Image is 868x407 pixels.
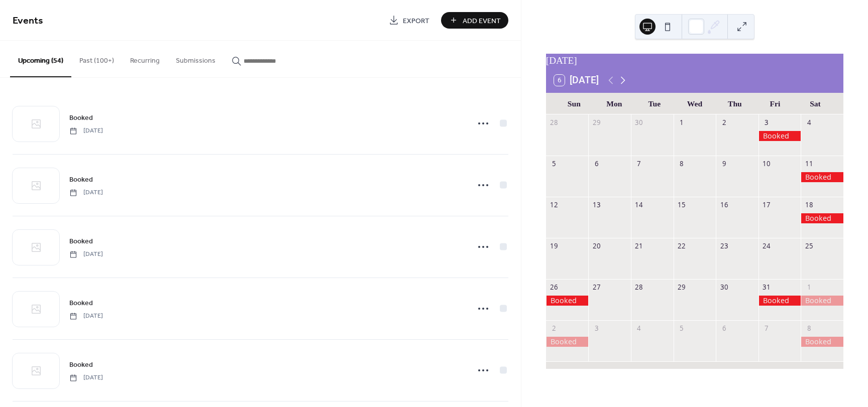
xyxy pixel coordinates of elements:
div: Wed [675,93,715,114]
span: Booked [69,236,93,247]
a: Booked [69,112,93,123]
div: 1 [677,118,686,127]
div: 23 [719,241,728,250]
div: 13 [592,200,601,209]
span: Booked [69,113,93,123]
div: Sun [554,93,594,114]
span: Export [403,16,429,26]
div: Mon [594,93,634,114]
div: 26 [550,283,559,292]
div: 4 [805,118,814,127]
div: 17 [762,200,771,209]
button: Recurring [122,41,168,76]
a: Booked [69,297,93,309]
div: 7 [634,159,643,168]
a: Booked [69,235,93,247]
div: Booked [801,213,843,223]
div: 16 [719,200,728,209]
div: 9 [719,159,728,168]
div: 7 [762,324,771,333]
div: 2 [719,118,728,127]
div: 27 [592,283,601,292]
a: Booked [69,174,93,185]
span: Booked [69,360,93,370]
div: 5 [677,324,686,333]
span: Booked [69,175,93,185]
div: 6 [719,324,728,333]
span: [DATE] [69,188,103,197]
div: 10 [762,159,771,168]
div: 6 [592,159,601,168]
a: Export [381,12,437,29]
span: [DATE] [69,250,103,259]
div: Thu [715,93,755,114]
span: [DATE] [69,312,103,321]
div: 8 [677,159,686,168]
div: 24 [762,241,771,250]
div: 14 [634,200,643,209]
div: 29 [592,118,601,127]
div: 2 [550,324,559,333]
div: Booked [546,337,589,347]
div: 18 [805,200,814,209]
div: 31 [762,283,771,292]
div: Booked [801,172,843,182]
div: 21 [634,241,643,250]
span: Booked [69,298,93,309]
div: Booked [546,296,589,306]
a: Booked [69,359,93,370]
button: Past (100+) [71,41,122,76]
div: Booked [758,296,801,306]
div: 19 [550,241,559,250]
div: Fri [755,93,795,114]
div: 28 [634,283,643,292]
div: Booked [758,131,801,141]
div: 28 [550,118,559,127]
div: 29 [677,283,686,292]
div: Booked [801,296,843,306]
span: [DATE] [69,126,103,135]
div: 15 [677,200,686,209]
div: 1 [805,283,814,292]
span: Events [13,11,43,31]
div: [DATE] [546,54,843,68]
button: Add Event [441,12,508,29]
div: 11 [805,159,814,168]
button: Submissions [168,41,224,76]
div: 12 [550,200,559,209]
div: Sat [795,93,835,114]
div: 30 [634,118,643,127]
div: 30 [719,283,728,292]
div: 3 [762,118,771,127]
button: 6[DATE] [551,72,603,88]
span: Add Event [463,16,501,26]
div: Tue [634,93,675,114]
div: 5 [550,159,559,168]
div: Booked [801,337,843,347]
div: 3 [592,324,601,333]
button: Upcoming (54) [10,41,71,77]
div: 22 [677,241,686,250]
div: 25 [805,241,814,250]
div: 4 [634,324,643,333]
div: 20 [592,241,601,250]
div: 8 [805,324,814,333]
span: [DATE] [69,373,103,382]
